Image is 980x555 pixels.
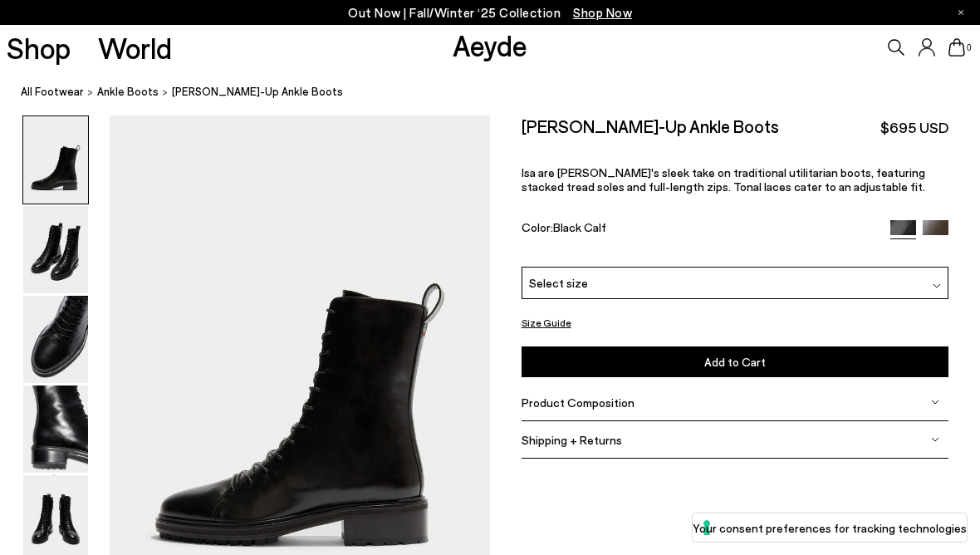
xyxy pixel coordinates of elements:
[98,33,172,62] a: World
[522,115,779,136] h2: [PERSON_NAME]-Up Ankle Boots
[522,395,635,410] span: Product Composition
[693,519,967,537] label: Your consent preferences for tracking technologies
[522,433,622,447] span: Shipping + Returns
[23,116,88,204] img: Isa Lace-Up Ankle Boots - Image 1
[522,220,877,239] div: Color:
[931,435,939,444] img: svg%3E
[704,355,766,369] span: Add to Cart
[522,312,571,333] button: Size Guide
[348,2,632,23] p: Out Now | Fall/Winter ‘25 Collection
[23,296,88,383] img: Isa Lace-Up Ankle Boots - Image 3
[522,165,925,194] span: Isa are [PERSON_NAME]'s sleek take on traditional utilitarian boots, featuring stacked tread sole...
[965,43,973,52] span: 0
[97,85,159,98] span: ankle boots
[693,513,967,542] button: Your consent preferences for tracking technologies
[948,38,965,56] a: 0
[23,206,88,293] img: Isa Lace-Up Ankle Boots - Image 2
[553,220,606,234] span: Black Calf
[23,386,88,473] img: Isa Lace-Up Ankle Boots - Image 4
[573,5,632,20] span: Navigate to /collections/new-in
[522,346,949,377] button: Add to Cart
[453,27,527,62] a: Aeyde
[529,274,588,292] span: Select size
[931,398,939,406] img: svg%3E
[880,117,948,138] span: $695 USD
[97,83,159,101] a: ankle boots
[21,83,84,101] a: All Footwear
[21,70,980,115] nav: breadcrumb
[7,33,71,62] a: Shop
[933,282,941,290] img: svg%3E
[172,83,343,101] span: [PERSON_NAME]-Up Ankle Boots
